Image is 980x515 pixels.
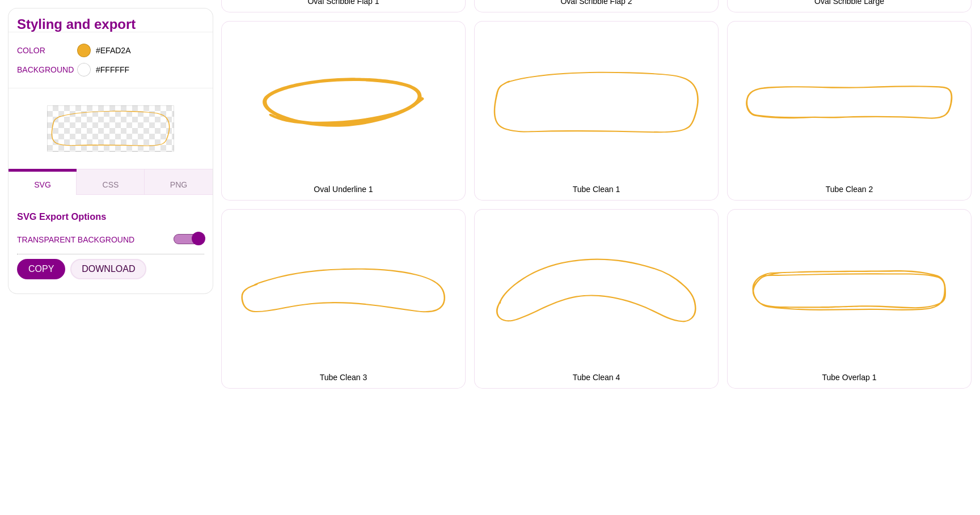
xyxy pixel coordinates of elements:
label: TRANSPARENT BACKGROUND [17,232,134,247]
button: Tube Clean 4 [474,209,719,389]
button: Tube Clean 1 [474,21,719,201]
button: Oval Underline 1 [221,21,466,201]
button: Tube Overlap 1 [727,209,971,389]
h3: SVG Export Options [17,212,204,221]
span: CSS [103,180,119,189]
span: PNG [170,180,187,189]
button: CSS [77,169,145,195]
label: BACKGROUND [17,62,31,77]
button: Tube Clean 3 [221,209,466,389]
button: PNG [145,169,213,195]
label: COLOR [17,43,31,58]
button: COPY [17,259,65,279]
h2: Styling and export [17,20,204,29]
button: Tube Clean 2 [727,21,971,201]
button: DOWNLOAD [70,259,146,279]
